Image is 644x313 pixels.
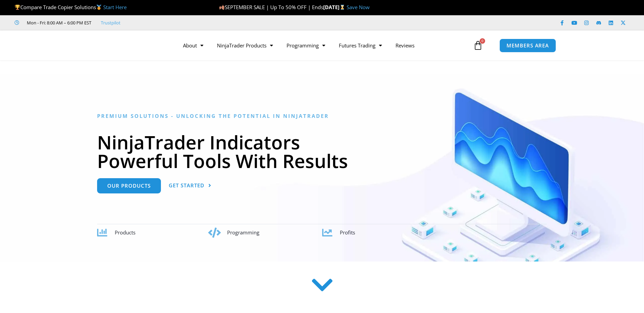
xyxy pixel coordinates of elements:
[176,38,472,53] nav: Menu
[347,4,370,11] a: Save Now
[340,229,355,236] span: Profits
[25,19,91,27] span: Mon - Fri: 8:00 AM – 6:00 PM EST
[463,36,493,55] a: 0
[480,38,485,44] span: 0
[15,5,20,10] img: 🏆
[103,4,127,11] a: Start Here
[96,5,102,10] img: 🥇
[97,133,547,170] h1: NinjaTrader Indicators Powerful Tools With Results
[101,19,121,27] a: Trustpilot
[332,38,389,53] a: Futures Trading
[389,38,421,53] a: Reviews
[499,39,556,53] a: MEMBERS AREA
[340,5,345,10] img: ⌛
[79,33,152,58] img: LogoAI | Affordable Indicators – NinjaTrader
[169,178,211,193] a: Get Started
[107,183,151,188] span: Our Products
[323,4,347,11] strong: [DATE]
[507,43,549,48] span: MEMBERS AREA
[115,229,135,236] span: Products
[15,4,127,11] span: Compare Trade Copier Solutions
[227,229,259,236] span: Programming
[176,38,210,53] a: About
[210,38,280,53] a: NinjaTrader Products
[219,5,224,10] img: 🍂
[169,183,204,188] span: Get Started
[97,113,547,119] h6: Premium Solutions - Unlocking the Potential in NinjaTrader
[219,4,323,11] span: SEPTEMBER SALE | Up To 50% OFF | Ends
[97,178,161,193] a: Our Products
[280,38,332,53] a: Programming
